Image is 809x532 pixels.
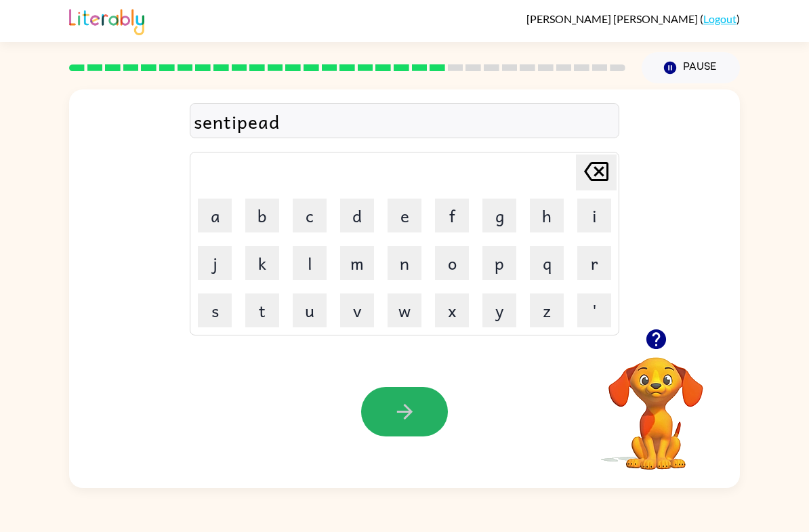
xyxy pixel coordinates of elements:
button: k [245,246,279,280]
button: y [482,293,516,327]
button: s [198,293,232,327]
button: v [340,293,374,327]
a: Logout [703,12,737,25]
button: u [293,293,327,327]
button: x [435,293,469,327]
div: sentipead [194,107,615,136]
button: r [577,246,611,280]
button: p [482,246,516,280]
button: z [530,293,564,327]
video: Your browser must support playing .mp4 files to use Literably. Please try using another browser. [588,336,724,472]
button: m [340,246,374,280]
button: q [530,246,564,280]
span: [PERSON_NAME] [PERSON_NAME] [526,12,700,25]
button: b [245,199,279,232]
button: Pause [642,52,740,83]
button: n [388,246,421,280]
button: j [198,246,232,280]
button: c [293,199,327,232]
button: i [577,199,611,232]
img: Literably [69,5,144,35]
button: e [388,199,421,232]
button: f [435,199,469,232]
button: o [435,246,469,280]
button: d [340,199,374,232]
button: a [198,199,232,232]
button: t [245,293,279,327]
button: g [482,199,516,232]
button: ' [577,293,611,327]
button: w [388,293,421,327]
button: h [530,199,564,232]
div: ( ) [526,12,740,25]
button: l [293,246,327,280]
